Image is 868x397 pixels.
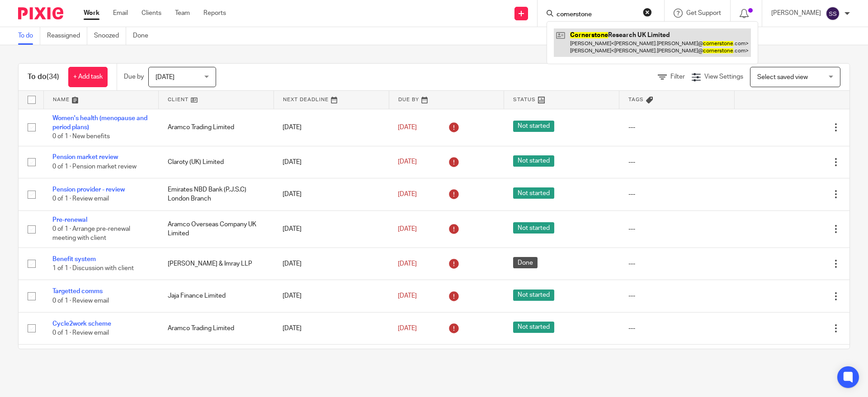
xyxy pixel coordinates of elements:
[28,72,59,82] h1: To do
[628,97,644,102] span: Tags
[628,158,726,167] div: ---
[513,322,554,333] span: Not started
[52,196,109,202] span: 0 of 1 · Review email
[84,9,99,18] a: Work
[628,291,726,300] div: ---
[643,8,652,17] button: Clear
[47,73,59,80] span: (34)
[628,259,726,268] div: ---
[398,124,417,131] span: [DATE]
[52,265,134,271] span: 1 of 1 · Discussion with client
[513,121,554,132] span: Not started
[513,290,554,301] span: Not started
[274,248,389,280] td: [DATE]
[52,321,111,327] a: Cycle2work scheme
[159,248,274,280] td: [PERSON_NAME] & Imray LLP
[513,155,554,167] span: Not started
[52,133,110,140] span: 0 of 1 · New benefits
[274,146,389,178] td: [DATE]
[94,27,126,45] a: Snoozed
[826,6,840,21] img: svg%3E
[159,280,274,312] td: Jaja Finance Limited
[52,187,125,193] a: Pension provider - review
[274,345,389,377] td: [DATE]
[156,74,175,80] span: [DATE]
[398,226,417,232] span: [DATE]
[398,293,417,299] span: [DATE]
[203,9,226,18] a: Reports
[133,27,155,45] a: Done
[628,324,726,333] div: ---
[159,146,274,178] td: Claroty (UK) Limited
[513,257,538,268] span: Done
[274,280,389,312] td: [DATE]
[556,11,637,19] input: Search
[274,178,389,210] td: [DATE]
[398,325,417,332] span: [DATE]
[628,123,726,132] div: ---
[52,256,96,262] a: Benefit system
[52,330,109,336] span: 0 of 1 · Review email
[274,210,389,248] td: [DATE]
[47,27,87,45] a: Reassigned
[52,154,118,160] a: Pension market review
[686,10,721,16] span: Get Support
[18,27,40,45] a: To do
[513,222,554,234] span: Not started
[175,9,190,18] a: Team
[628,224,726,234] div: ---
[52,163,137,170] span: 0 of 1 · Pension market review
[52,288,103,294] a: Targetted comms
[113,9,128,18] a: Email
[398,159,417,165] span: [DATE]
[159,312,274,344] td: Aramco Trading Limited
[52,217,87,223] a: Pre-renewal
[398,191,417,197] span: [DATE]
[704,74,743,80] span: View Settings
[513,187,554,199] span: Not started
[274,109,389,146] td: [DATE]
[52,226,130,242] span: 0 of 1 · Arrange pre-renewal meeting with client
[142,9,161,18] a: Clients
[124,72,144,81] p: Due by
[159,210,274,248] td: Aramco Overseas Company UK Limited
[159,178,274,210] td: Emirates NBD Bank (P.J.S.C) London Branch
[757,74,808,80] span: Select saved view
[18,7,63,19] img: Pixie
[159,345,274,377] td: [PERSON_NAME] Cundell Engineers Limited
[670,74,685,80] span: Filter
[628,190,726,199] div: ---
[274,312,389,344] td: [DATE]
[771,9,821,18] p: [PERSON_NAME]
[52,298,109,304] span: 0 of 1 · Review email
[159,109,274,146] td: Aramco Trading Limited
[68,67,108,87] a: + Add task
[52,115,147,131] a: Women's health (menopause and period plans)
[398,261,417,267] span: [DATE]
